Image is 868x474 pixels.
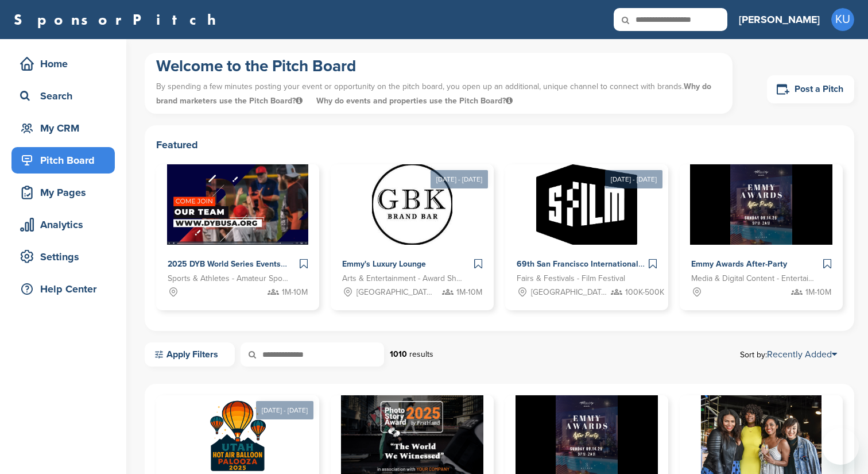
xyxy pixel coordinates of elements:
[156,164,319,310] a: Sponsorpitch & 2025 DYB World Series Events Sports & Athletes - Amateur Sports Leagues 1M-10M
[11,211,115,238] a: Analytics
[17,118,115,138] div: My CRM
[517,259,688,269] span: 69th San Francisco International Film Festival
[11,147,115,174] a: Pitch Board
[17,214,115,235] div: Analytics
[11,244,115,270] a: Settings
[342,272,465,285] span: Arts & Entertainment - Award Show
[14,12,223,27] a: SponsorPitch
[17,279,115,299] div: Help Center
[517,272,625,285] span: Fairs & Festivals - Film Festival
[156,56,721,76] h1: Welcome to the Pitch Board
[356,286,433,299] span: [GEOGRAPHIC_DATA], [GEOGRAPHIC_DATA]
[625,286,664,299] span: 100K-500K
[531,286,608,299] span: [GEOGRAPHIC_DATA], [GEOGRAPHIC_DATA]
[691,259,787,269] span: Emmy Awards After-Party
[156,76,721,111] p: By spending a few minutes posting your event or opportunity on the pitch board, you open up an ad...
[739,7,820,32] a: [PERSON_NAME]
[11,83,115,109] a: Search
[456,286,482,299] span: 1M-10M
[831,8,854,31] span: KU
[822,428,859,465] iframe: Button to launch messaging window
[11,179,115,206] a: My Pages
[740,350,837,359] span: Sort by:
[156,137,843,153] h2: Featured
[256,401,313,419] div: [DATE] - [DATE]
[372,164,452,245] img: Sponsorpitch &
[805,286,831,299] span: 1M-10M
[390,349,407,359] strong: 1010
[690,164,833,245] img: Sponsorpitch &
[691,272,814,285] span: Media & Digital Content - Entertainment
[17,53,115,74] div: Home
[605,170,662,188] div: [DATE] - [DATE]
[17,182,115,203] div: My Pages
[331,146,494,310] a: [DATE] - [DATE] Sponsorpitch & Emmy's Luxury Lounge Arts & Entertainment - Award Show [GEOGRAPHIC...
[17,86,115,106] div: Search
[168,259,281,269] span: 2025 DYB World Series Events
[167,164,309,245] img: Sponsorpitch &
[342,259,426,269] span: Emmy's Luxury Lounge
[409,349,433,359] span: results
[739,11,820,28] h3: [PERSON_NAME]
[767,75,854,103] a: Post a Pitch
[536,164,637,245] img: Sponsorpitch &
[316,96,513,106] span: Why do events and properties use the Pitch Board?
[505,146,668,310] a: [DATE] - [DATE] Sponsorpitch & 69th San Francisco International Film Festival Fairs & Festivals -...
[767,349,837,360] a: Recently Added
[11,115,115,141] a: My CRM
[17,246,115,267] div: Settings
[431,170,488,188] div: [DATE] - [DATE]
[11,51,115,77] a: Home
[168,272,290,285] span: Sports & Athletes - Amateur Sports Leagues
[11,276,115,302] a: Help Center
[680,164,843,310] a: Sponsorpitch & Emmy Awards After-Party Media & Digital Content - Entertainment 1M-10M
[282,286,308,299] span: 1M-10M
[17,150,115,171] div: Pitch Board
[145,342,235,367] a: Apply Filters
